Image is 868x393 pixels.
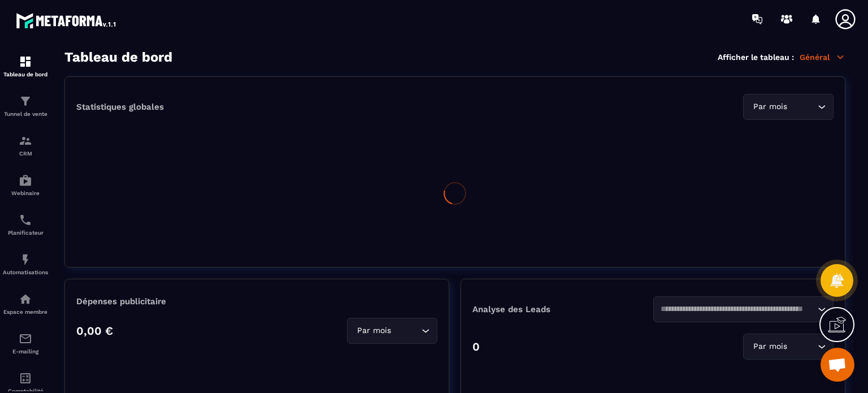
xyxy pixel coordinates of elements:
[3,71,48,77] p: Tableau de bord
[750,340,789,353] span: Par mois
[472,340,480,353] p: 0
[76,324,113,338] p: 0,00 €
[3,230,48,236] p: Planificateur
[19,332,32,346] img: email
[3,126,48,165] a: formationformationCRM
[19,55,32,68] img: formation
[3,284,48,323] a: automationsautomationsEspace membre
[19,174,32,187] img: automations
[718,53,794,62] p: Afficher le tableau :
[3,244,48,284] a: automationsautomationsAutomatisations
[19,94,32,108] img: formation
[3,323,48,363] a: emailemailE-mailing
[16,10,118,31] img: logo
[19,292,32,306] img: automations
[3,269,48,275] p: Automatisations
[3,190,48,196] p: Webinaire
[3,150,48,157] p: CRM
[3,46,48,86] a: formationformationTableau de bord
[661,303,815,316] input: Search for option
[76,102,164,112] p: Statistiques globales
[19,253,32,266] img: automations
[19,213,32,227] img: scheduler
[3,348,48,355] p: E-mailing
[800,52,845,62] p: Général
[19,372,32,385] img: accountant
[743,334,834,360] div: Search for option
[750,101,789,113] span: Par mois
[789,101,815,113] input: Search for option
[3,205,48,244] a: schedulerschedulerPlanificateur
[19,134,32,148] img: formation
[3,165,48,205] a: automationsautomationsWebinaire
[821,348,854,382] a: Ouvrir le chat
[3,111,48,117] p: Tunnel de vente
[653,296,834,322] div: Search for option
[3,309,48,315] p: Espace membre
[347,318,437,344] div: Search for option
[789,340,815,353] input: Search for option
[3,86,48,126] a: formationformationTunnel de vente
[64,49,172,65] h3: Tableau de bord
[354,325,393,337] span: Par mois
[743,94,834,120] div: Search for option
[76,296,437,306] p: Dépenses publicitaire
[393,325,419,337] input: Search for option
[472,304,653,314] p: Analyse des Leads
